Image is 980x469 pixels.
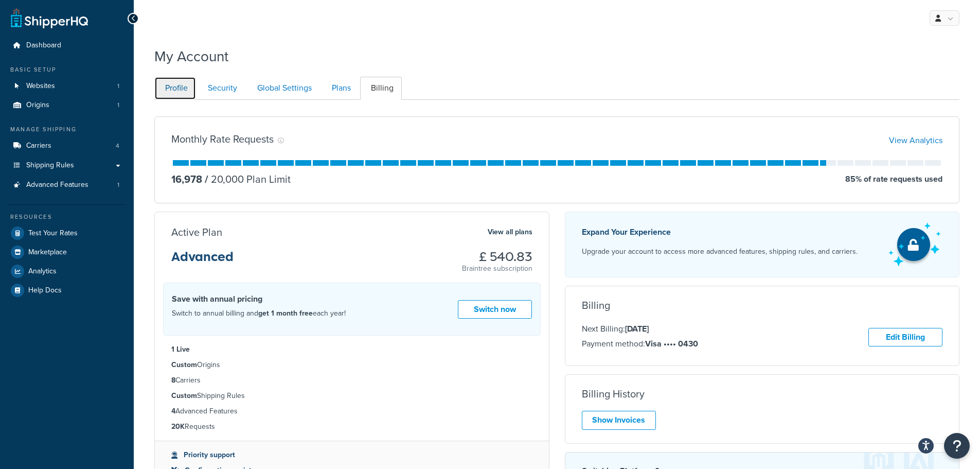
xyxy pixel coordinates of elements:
[171,172,202,186] p: 16,978
[488,225,532,239] a: View all plans
[8,281,126,300] a: Help Docs
[246,77,320,100] a: Global Settings
[202,172,291,186] p: 20,000 Plan Limit
[944,433,970,459] button: Open Resource Center
[171,344,190,355] strong: 1 Live
[360,77,402,100] a: Billing
[8,96,126,115] a: Origins 1
[171,390,532,402] li: Shipping Rules
[8,176,126,195] a: Advanced Features 1
[8,125,126,134] div: Manage Shipping
[171,421,185,432] strong: 20K
[26,82,55,91] span: Websites
[845,172,942,186] p: 85 % of rate requests used
[171,390,197,401] strong: Custom
[258,308,313,319] strong: get 1 month free
[582,225,858,239] p: Expand Your Experience
[8,136,126,155] a: Carriers 4
[172,293,346,305] h4: Save with annual pricing
[171,227,222,238] h3: Active Plan
[462,264,532,274] p: Braintree subscription
[171,250,234,272] h3: Advanced
[625,323,649,335] strong: [DATE]
[8,77,126,96] li: Websites
[645,338,698,350] strong: Visa •••• 0430
[11,8,88,28] a: ShipperHQ Home
[8,136,126,155] li: Carriers
[321,77,359,100] a: Plans
[28,229,78,238] span: Test Your Rates
[171,375,532,386] li: Carriers
[8,243,126,262] a: Marketplace
[8,213,126,221] div: Resources
[171,421,532,432] li: Requests
[8,36,126,55] a: Dashboard
[26,181,88,189] span: Advanced Features
[171,406,175,416] strong: 4
[8,224,126,242] a: Test Your Rates
[117,82,119,91] span: 1
[171,359,532,371] li: Origins
[116,142,119,150] span: 4
[117,181,119,189] span: 1
[582,322,698,336] p: Next Billing:
[582,388,645,399] h3: Billing History
[205,171,208,187] span: /
[565,212,960,277] a: Expand Your Experience Upgrade your account to access more advanced features, shipping rules, and...
[26,142,51,150] span: Carriers
[26,41,61,50] span: Dashboard
[8,65,126,74] div: Basic Setup
[582,337,698,351] p: Payment method:
[154,46,228,66] h1: My Account
[28,248,67,257] span: Marketplace
[582,245,858,259] p: Upgrade your account to access more advanced features, shipping rules, and carriers.
[117,101,119,110] span: 1
[172,307,346,320] p: Switch to annual billing and each year!
[889,134,942,146] a: View Analytics
[171,449,532,461] li: Priority support
[8,176,126,195] li: Advanced Features
[582,300,610,311] h3: Billing
[26,161,74,170] span: Shipping Rules
[8,96,126,115] li: Origins
[8,77,126,96] a: Websites 1
[197,77,245,100] a: Security
[8,262,126,281] a: Analytics
[171,406,532,417] li: Advanced Features
[171,359,197,370] strong: Custom
[171,133,274,145] h3: Monthly Rate Requests
[171,375,175,386] strong: 8
[8,156,126,175] a: Shipping Rules
[28,267,57,276] span: Analytics
[28,286,62,295] span: Help Docs
[458,300,532,319] a: Switch now
[868,328,942,347] a: Edit Billing
[462,250,532,264] h3: £ 540.83
[582,411,656,430] a: Show Invoices
[26,101,49,110] span: Origins
[154,77,196,100] a: Profile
